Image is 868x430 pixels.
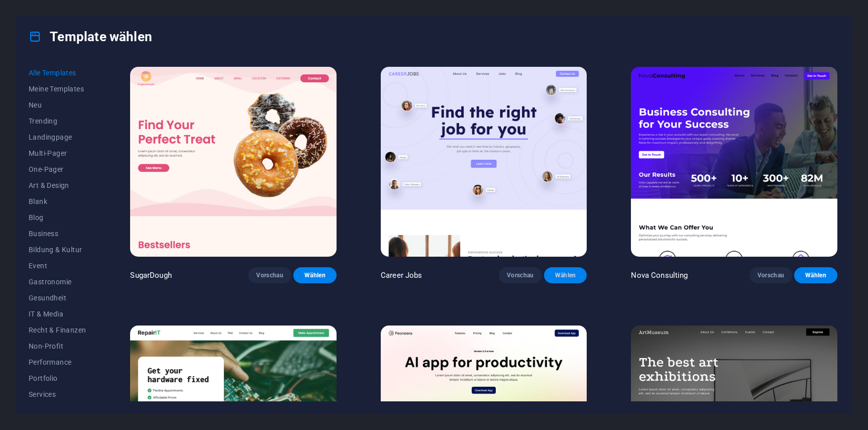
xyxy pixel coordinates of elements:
[29,133,86,141] span: Landingpage
[381,270,422,280] p: Career Jobs
[802,271,829,279] span: Wählen
[29,69,86,77] span: Alle Templates
[381,67,587,257] img: Career Jobs
[29,326,86,334] span: Recht & Finanzen
[29,390,86,398] span: Services
[29,85,86,93] span: Meine Templates
[29,294,86,302] span: Gesundheit
[248,267,291,283] button: Vorschau
[29,97,86,113] button: Neu
[29,161,86,177] button: One-Pager
[631,270,688,280] p: Nova Consulting
[29,165,86,173] span: One-Pager
[29,354,86,370] button: Performance
[130,67,337,257] img: SugarDough
[29,113,86,129] button: Trending
[130,270,171,280] p: SugarDough
[499,267,542,283] button: Vorschau
[256,271,283,279] span: Vorschau
[29,117,86,125] span: Trending
[29,209,86,226] button: Blog
[507,271,534,279] span: Vorschau
[29,177,86,193] button: Art & Design
[29,290,86,306] button: Gesundheit
[29,149,86,157] span: Multi-Pager
[29,213,86,222] span: Blog
[29,101,86,109] span: Neu
[749,267,793,283] button: Vorschau
[29,370,86,386] button: Portfolio
[29,374,86,382] span: Portfolio
[757,271,785,279] span: Vorschau
[29,258,86,274] button: Event
[29,145,86,161] button: Multi-Pager
[29,386,86,402] button: Services
[29,193,86,209] button: Blank
[29,197,86,205] span: Blank
[29,338,86,354] button: Non-Profit
[29,81,86,97] button: Meine Templates
[29,242,86,258] button: Bildung & Kultur
[29,129,86,145] button: Landingpage
[29,65,86,81] button: Alle Templates
[29,322,86,338] button: Recht & Finanzen
[301,271,329,279] span: Wählen
[29,310,86,318] span: IT & Media
[29,230,86,238] span: Business
[29,29,152,45] h4: Template wählen
[29,278,86,286] span: Gastronomie
[29,306,86,322] button: IT & Media
[29,358,86,366] span: Performance
[29,342,86,350] span: Non-Profit
[552,271,579,279] span: Wählen
[29,181,86,189] span: Art & Design
[544,267,587,283] button: Wählen
[794,267,837,283] button: Wählen
[293,267,337,283] button: Wählen
[631,67,837,257] img: Nova Consulting
[29,262,86,270] span: Event
[29,274,86,290] button: Gastronomie
[29,226,86,242] button: Business
[29,246,86,254] span: Bildung & Kultur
